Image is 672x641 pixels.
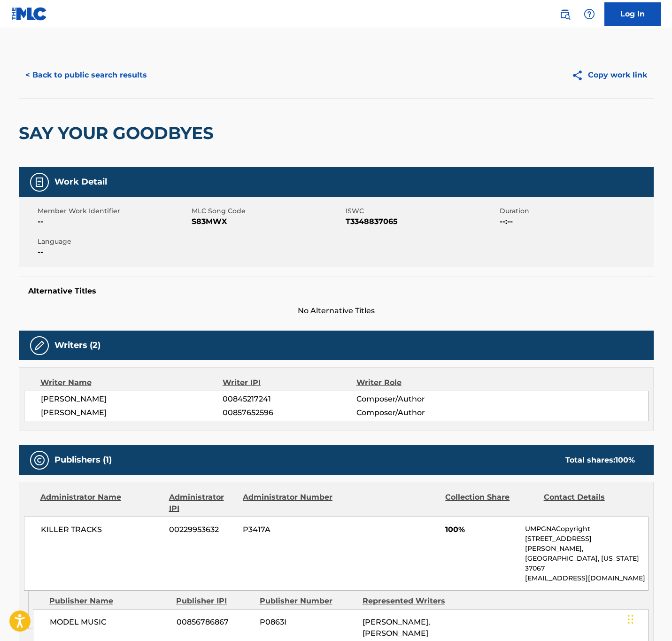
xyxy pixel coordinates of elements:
[19,63,154,87] button: < Back to public search results
[363,595,458,607] div: Represented Writers
[525,573,648,583] p: [EMAIL_ADDRESS][DOMAIN_NAME]
[54,340,100,351] h5: Writers (2)
[38,216,189,227] span: --
[628,605,633,633] div: Drag
[260,617,355,628] span: P0863I
[243,524,334,535] span: P3417A
[580,5,599,23] div: Help
[192,216,343,227] span: S83MWX
[356,377,478,388] div: Writer Role
[243,492,334,514] div: Administrator Number
[41,394,223,405] span: [PERSON_NAME]
[604,2,661,26] a: Log In
[176,595,253,607] div: Publisher IPI
[177,617,253,628] span: 00856786867
[615,456,635,464] span: 100 %
[50,617,170,628] span: MODEL MUSIC
[356,394,478,405] span: Composer/Author
[34,340,45,351] img: Writers
[556,5,574,23] a: Public Search
[500,216,651,227] span: --:--
[559,8,571,20] img: search
[584,8,595,20] img: help
[356,407,478,418] span: Composer/Author
[445,492,536,514] div: Collection Share
[625,596,672,641] iframe: Chat Widget
[260,595,355,607] div: Publisher Number
[38,237,189,247] span: Language
[40,492,162,514] div: Administrator Name
[19,123,218,144] h2: SAY YOUR GOODBYES
[28,286,644,296] h5: Alternative Titles
[34,177,45,188] img: Work Detail
[565,63,654,87] button: Copy work link
[41,407,223,418] span: [PERSON_NAME]
[223,377,356,388] div: Writer IPI
[40,377,223,388] div: Writer Name
[525,524,648,534] p: UMPGNACopyright
[192,206,343,216] span: MLC Song Code
[11,7,47,21] img: MLC Logo
[346,206,497,216] span: ISWC
[49,595,169,607] div: Publisher Name
[169,492,236,514] div: Administrator IPI
[54,455,112,465] h5: Publishers (1)
[34,455,45,466] img: Publishers
[363,618,430,638] span: [PERSON_NAME], [PERSON_NAME]
[525,554,648,573] p: [GEOGRAPHIC_DATA], [US_STATE] 37067
[19,305,654,317] span: No Alternative Titles
[38,247,189,258] span: --
[525,534,648,554] p: [STREET_ADDRESS][PERSON_NAME],
[500,206,651,216] span: Duration
[223,407,356,418] span: 00857652596
[445,524,518,535] span: 100%
[572,70,588,81] img: Copy work link
[41,524,162,535] span: KILLER TRACKS
[38,206,189,216] span: Member Work Identifier
[54,177,107,187] h5: Work Detail
[169,524,236,535] span: 00229953632
[544,492,635,514] div: Contact Details
[223,394,356,405] span: 00845217241
[565,455,635,466] div: Total shares:
[346,216,497,227] span: T3348837065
